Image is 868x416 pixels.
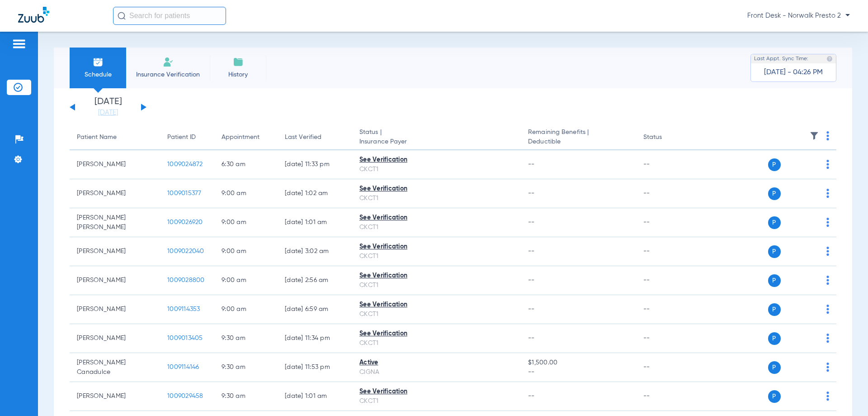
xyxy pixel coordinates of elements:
span: P [768,361,781,374]
td: [PERSON_NAME] [PERSON_NAME] [70,208,160,237]
div: Active [359,358,514,368]
span: 1009029458 [167,393,203,399]
span: -- [528,248,535,254]
span: 1009026920 [167,219,203,225]
img: hamburger-icon [12,38,26,49]
td: [DATE] 3:02 AM [278,237,352,266]
img: last sync help info [826,56,833,62]
div: See Verification [359,155,514,165]
td: -- [636,237,697,266]
td: [DATE] 2:56 AM [278,266,352,295]
td: -- [636,266,697,295]
div: See Verification [359,184,514,194]
div: See Verification [359,213,514,223]
th: Status | [352,125,521,150]
div: See Verification [359,300,514,310]
td: [DATE] 11:34 PM [278,324,352,353]
div: See Verification [359,271,514,281]
td: [DATE] 11:33 PM [278,150,352,179]
span: P [768,187,781,200]
img: Schedule [93,57,104,67]
span: -- [528,277,535,283]
span: P [768,245,781,258]
td: [DATE] 11:53 PM [278,353,352,382]
div: CKCT1 [359,194,514,203]
td: 9:30 AM [214,382,278,411]
img: filter.svg [810,131,819,140]
span: P [768,158,781,171]
div: Appointment [222,133,270,142]
td: -- [636,353,697,382]
img: group-dot-blue.svg [826,334,829,343]
td: [PERSON_NAME] [70,382,160,411]
td: 9:00 AM [214,237,278,266]
div: Patient Name [77,133,117,142]
div: Last Verified [285,133,345,142]
span: Insurance Verification [133,70,203,79]
div: Patient ID [167,133,196,142]
span: P [768,274,781,287]
img: Zuub Logo [18,7,49,23]
div: CKCT1 [359,281,514,290]
li: [DATE] [81,97,135,117]
span: 1009024872 [167,161,203,167]
img: group-dot-blue.svg [826,276,829,285]
th: Status [636,125,697,150]
div: CKCT1 [359,252,514,261]
img: group-dot-blue.svg [826,131,829,140]
img: Search Icon [118,12,126,20]
td: [DATE] 1:02 AM [278,179,352,208]
span: 1009015377 [167,190,202,196]
span: History [217,70,259,79]
td: -- [636,324,697,353]
th: Remaining Benefits | [521,125,636,150]
img: History [233,57,244,67]
iframe: Chat Widget [823,373,868,416]
a: [DATE] [81,108,135,117]
div: See Verification [359,387,514,397]
span: $1,500.00 [528,358,628,368]
td: 6:30 AM [214,150,278,179]
span: P [768,303,781,316]
td: [PERSON_NAME] Canadulce [70,353,160,382]
td: 9:30 AM [214,324,278,353]
td: [DATE] 6:59 AM [278,295,352,324]
span: -- [528,393,535,399]
span: -- [528,306,535,312]
div: Patient ID [167,133,207,142]
span: 1009028800 [167,277,205,283]
td: 9:30 AM [214,353,278,382]
td: -- [636,382,697,411]
img: group-dot-blue.svg [826,218,829,227]
td: [PERSON_NAME] [70,324,160,353]
td: [DATE] 1:01 AM [278,382,352,411]
td: -- [636,295,697,324]
span: P [768,332,781,345]
div: Patient Name [77,133,153,142]
span: Deductible [528,137,628,147]
span: -- [528,190,535,196]
td: [PERSON_NAME] [70,150,160,179]
span: -- [528,368,628,377]
div: CKCT1 [359,165,514,174]
div: CKCT1 [359,223,514,232]
span: 1009114146 [167,364,199,370]
span: Schedule [76,70,119,79]
span: 1009114353 [167,306,200,312]
div: See Verification [359,329,514,339]
span: Front Desk - Norwalk Presto 2 [747,11,850,20]
img: Manual Insurance Verification [163,57,174,67]
td: 9:00 AM [214,295,278,324]
span: P [768,216,781,229]
img: group-dot-blue.svg [826,363,829,372]
td: 9:00 AM [214,208,278,237]
span: 1009022040 [167,248,204,254]
span: -- [528,335,535,341]
td: -- [636,179,697,208]
div: CIGNA [359,368,514,377]
span: Insurance Payer [359,137,514,147]
span: -- [528,161,535,167]
td: [PERSON_NAME] [70,295,160,324]
span: -- [528,219,535,225]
